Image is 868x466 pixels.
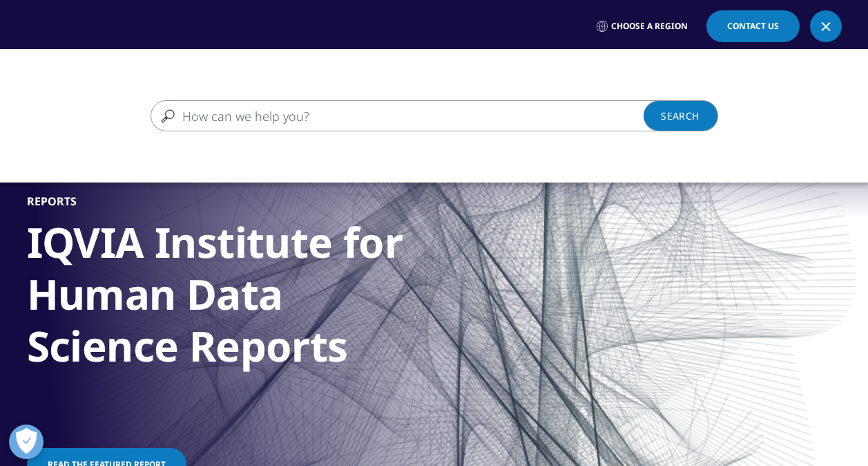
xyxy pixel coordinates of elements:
nav: Primary [143,48,842,113]
a: Search [644,100,718,131]
span: Choose a Region [611,21,688,32]
input: Search [151,100,678,131]
a: Contact Us [706,10,800,42]
span: Contact Us [727,22,779,30]
button: 優先設定センターを開く [9,425,44,459]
